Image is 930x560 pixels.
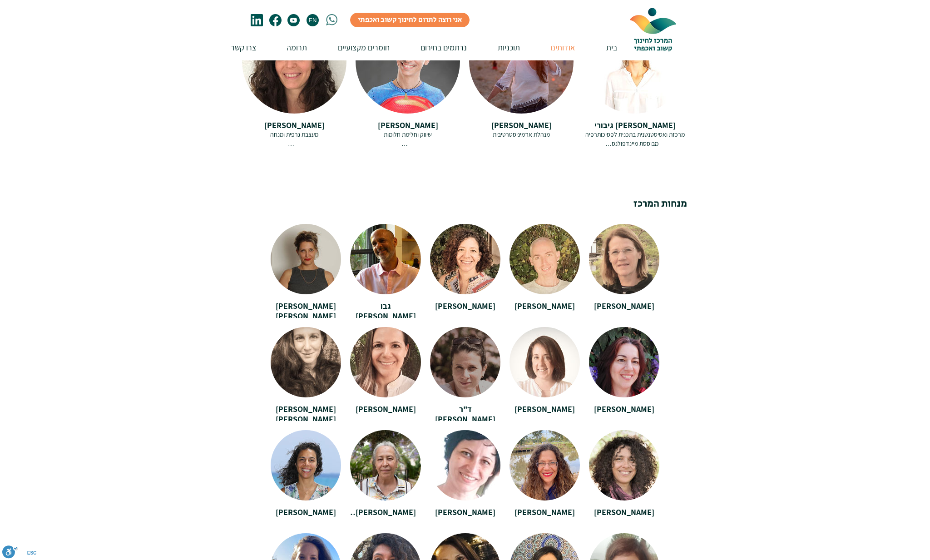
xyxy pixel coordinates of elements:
p: תוכניות [493,35,524,60]
span: [PERSON_NAME] [491,120,552,130]
span: EN [307,17,318,24]
svg: youtube [287,14,300,26]
h3: מנחות המרכז [624,197,687,211]
a: בית [582,35,624,60]
a: צרו קשר [207,35,263,60]
a: אודותינו [527,35,582,60]
span: [PERSON_NAME] [PERSON_NAME] [276,301,336,321]
a: תרומה [263,35,314,60]
span: [PERSON_NAME] [594,404,654,414]
p: נרתמים בחירום [416,35,471,60]
span: [PERSON_NAME] [435,301,495,311]
span: ד"ר [PERSON_NAME] [435,404,495,424]
span: [PERSON_NAME] [514,404,575,414]
a: חומרים מקצועיים [314,35,396,60]
span: אני רוצה לתרום לחינוך קשוב ואכפתי [358,15,462,25]
span: [PERSON_NAME] [514,301,575,311]
span: [PERSON_NAME] [514,507,575,517]
span: [PERSON_NAME] גיבורי [594,120,676,130]
span: [PERSON_NAME] [378,120,438,130]
a: EN [307,14,319,26]
span: שיווק וחלימת חלומות [384,130,432,139]
nav: אתר [207,35,624,60]
p: בית [602,35,622,60]
a: נרתמים בחירום [396,35,474,60]
a: אני רוצה לתרום לחינוך קשוב ואכפתי [350,13,470,27]
span: גבו [PERSON_NAME] [356,301,416,321]
p: חומרים מקצועיים [333,35,394,60]
span: [PERSON_NAME] [264,120,325,130]
p: צרו קשר [226,35,261,60]
span: [PERSON_NAME] [594,301,654,311]
span: [PERSON_NAME] [435,507,495,517]
iframe: Wix Chat [805,521,930,560]
span: [PERSON_NAME] [594,507,654,517]
span: [PERSON_NAME] [276,507,336,517]
span: [PERSON_NAME] [PERSON_NAME] [276,404,336,424]
svg: פייסבוק [269,14,282,26]
span: [PERSON_NAME] קאסם [347,507,416,527]
span: מנהלת אדמיניסטרטיבית [493,130,550,139]
p: תרומה [282,35,312,60]
span: מעצבת גרפית ומנחה [270,130,318,139]
svg: whatsapp [326,14,337,25]
a: תוכניות [474,35,527,60]
span: [PERSON_NAME] [356,404,416,414]
span: מרכזת ואסיסטנטנית בתכנית לפסיכותרפיה מבוססת מיינדפולנס [585,130,685,148]
p: אודותינו [546,35,579,60]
